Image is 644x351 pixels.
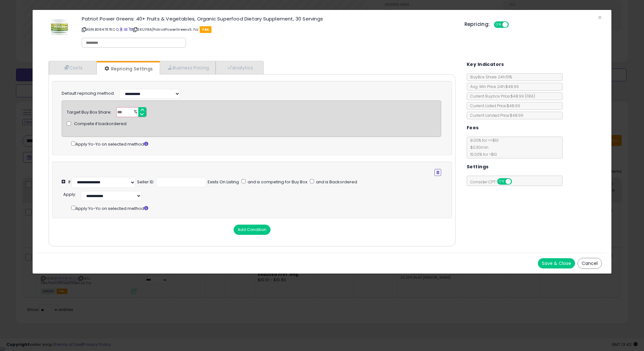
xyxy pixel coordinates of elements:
span: Current Buybox Price: [467,93,535,99]
a: Repricing Settings [97,62,159,75]
h5: Repricing: [464,22,490,27]
span: Apply [63,191,75,197]
span: OFF [508,22,518,28]
h5: Fees [467,124,479,132]
div: : [63,189,76,198]
div: Apply Yo-Yo on selected method [71,140,441,148]
span: Compete if backordered [74,121,126,127]
span: OFF [511,179,521,184]
div: Seller ID [137,179,154,185]
span: Consider CPT: [467,179,520,185]
h5: Key Indicators [467,60,504,68]
button: Cancel [578,258,602,269]
div: Exists On Listing [208,179,239,185]
span: $48.99 [510,93,535,99]
span: Current Landed Price: $48.99 [467,113,523,118]
span: Avg. Win Price 24h: $48.99 [467,84,519,89]
a: All offer listings [124,27,127,32]
img: 41ykcjf2J4L._SL60_.jpg [50,16,69,36]
span: 15.00 % for > $10 [467,152,497,157]
button: Save & Close [538,258,575,268]
span: and is Backordered [315,179,357,185]
span: BuyBox Share 24h: 51% [467,74,512,80]
a: BuyBox page [119,27,123,32]
p: ASIN: B084T87KCQ | SKU: FBA/PatriotPowerGreens5.7oz [82,24,455,35]
span: % [130,108,140,117]
span: ON [498,179,506,184]
div: Apply Yo-Yo on selected method [71,204,449,212]
span: ( FBA ) [525,93,535,99]
i: Remove Condition [436,171,439,174]
a: Business Pricing [160,61,216,74]
div: Target Buy Box Share: [67,107,111,116]
a: Analytics [216,61,263,74]
a: Costs [49,61,97,74]
span: and is competing for Buy Box [247,179,307,185]
span: 8.00 % for <= $10 [467,138,499,157]
h3: Patriot Power Greens: 40+ Fruits & Vegetables, Organic Superfood Dietary Supplement, 30 Servings [82,16,455,21]
h5: Settings [467,163,488,171]
span: × [598,13,602,22]
span: ON [494,22,502,28]
button: Add Condition [234,225,271,235]
span: $0.30 min [467,145,488,150]
span: FBA [200,26,211,33]
span: Current Listed Price: $48.99 [467,103,520,108]
label: Default repricing method: [62,91,115,97]
a: Your listing only [129,27,132,32]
